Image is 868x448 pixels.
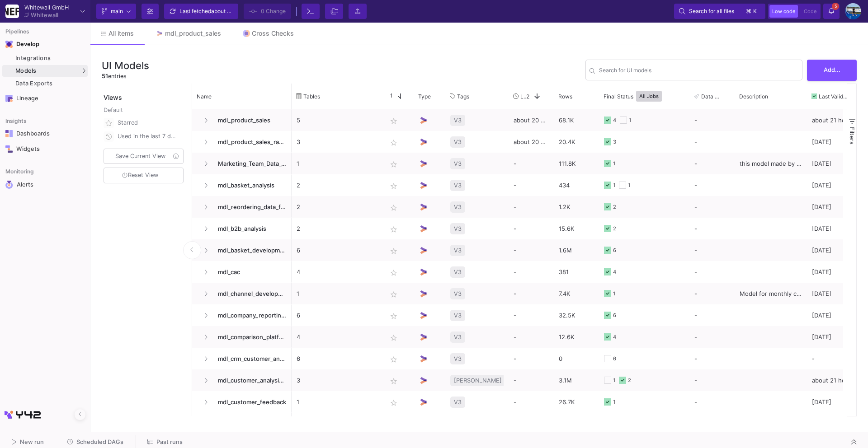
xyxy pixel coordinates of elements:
[807,283,861,304] div: [DATE]
[102,60,149,71] h3: UI Models
[509,218,554,239] div: -
[554,153,599,174] div: 111.8K
[509,153,554,174] div: -
[212,370,287,391] span: mdl_customer_analysis_master
[5,5,19,18] img: YZ4Yr8zUCx6JYM5gIgaTIQYeTXdcwQjnYC8iZtTV.png
[807,153,861,174] div: [DATE]
[807,131,861,153] div: [DATE]
[807,261,861,283] div: [DATE]
[807,239,861,261] div: [DATE]
[772,8,795,14] span: Low code
[694,110,730,131] div: -
[694,261,730,282] div: -
[419,332,428,342] img: UI Model
[212,196,287,218] span: mdl_reordering_data_forecast
[520,93,526,100] span: Last Used
[211,8,259,14] span: about 21 hours ago
[454,240,462,261] span: V3
[17,181,75,189] div: Alerts
[297,196,377,218] p: 2
[807,348,861,369] div: -
[604,86,677,107] div: Final Status
[388,181,399,191] mat-icon: star_border
[297,305,377,326] p: 6
[297,283,377,304] p: 1
[509,239,554,261] div: -
[509,131,554,153] div: about 20 hours ago
[554,196,599,218] div: 1.2K
[845,3,861,19] img: AEdFTp4_RXFoBzJxSaYPMZp7Iyigz82078j9C0hFtL5t=s96-c
[832,3,839,10] span: 5
[807,196,861,218] div: [DATE]
[388,202,399,213] mat-icon: star_border
[849,127,856,145] span: Filters
[629,110,631,131] div: 1
[297,261,377,283] p: 4
[102,130,185,143] button: Used in the last 7 days
[419,202,428,212] img: UI Model
[212,240,287,261] span: mdl_basket_development
[16,145,75,153] div: Widgets
[297,131,377,153] p: 3
[454,327,462,348] span: V3
[179,5,234,18] div: Last fetched
[554,326,599,348] div: 12.6K
[454,131,462,153] span: V3
[164,4,238,19] button: Last fetchedabout 21 hours ago
[807,60,857,81] button: Add...
[212,175,287,196] span: mdl_basket_analysis
[297,153,377,174] p: 1
[613,196,616,218] div: 2
[15,80,85,87] div: Data Exports
[735,153,807,174] div: this model made by Burcu to optimize the Marketing Team Data Overview page [URL][DOMAIN_NAME]
[212,348,287,369] span: mdl_crm_customer_analysis_3mcohort
[694,131,730,152] div: -
[613,153,615,174] div: 1
[694,153,730,174] div: -
[554,391,599,413] div: 26.7K
[509,369,554,391] div: -
[419,289,428,299] img: UI Model
[102,116,185,130] button: Starred
[694,175,730,196] div: -
[694,240,730,261] div: -
[613,327,616,348] div: 4
[739,93,768,100] span: Description
[297,392,377,413] p: 1
[804,8,816,14] span: Code
[419,311,428,320] img: UI Model
[111,5,123,18] span: main
[613,110,616,131] div: 4
[419,181,428,190] img: UI Model
[419,267,428,277] img: UI Model
[122,172,158,178] span: Reset View
[102,84,187,102] div: Views
[165,30,221,37] div: mdl_product_sales
[297,370,377,391] p: 3
[212,110,287,131] span: mdl_product_sales
[613,131,616,153] div: 3
[613,240,616,261] div: 6
[2,52,88,64] a: Integrations
[807,218,861,239] div: [DATE]
[303,93,320,100] span: Tables
[743,6,760,17] button: ⌘k
[454,175,462,196] span: V3
[753,6,757,17] span: k
[24,5,69,10] div: Whitewall GmbH
[554,218,599,239] div: 15.6K
[819,93,849,100] span: Last Valid Job
[2,78,88,89] a: Data Exports
[554,174,599,196] div: 434
[387,92,393,100] span: 1
[388,224,399,235] mat-icon: star_border
[554,283,599,304] div: 7.4K
[509,326,554,348] div: -
[554,369,599,391] div: 3.1M
[212,392,287,413] span: mdl_customer_feedback
[599,68,798,75] input: Search for name, tables, ...
[96,4,136,19] button: main
[104,106,185,116] div: Default
[613,218,616,239] div: 2
[613,305,616,326] div: 6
